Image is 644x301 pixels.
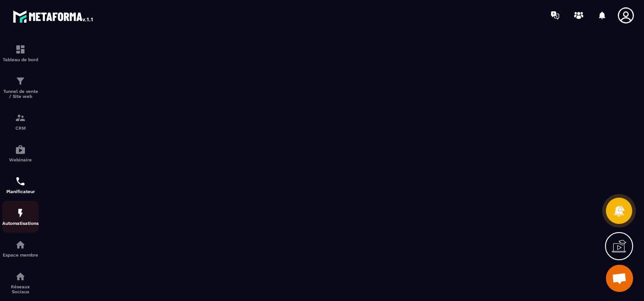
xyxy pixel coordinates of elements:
[2,57,39,62] p: Tableau de bord
[2,89,39,99] p: Tunnel de vente / Site web
[15,112,26,123] img: formation
[15,208,26,218] img: automations
[2,169,39,201] a: schedulerschedulerPlanificateur
[2,126,39,131] p: CRM
[606,265,633,292] a: Ouvrir le chat
[15,271,26,282] img: social-network
[2,106,39,137] a: formationformationCRM
[2,201,39,233] a: automationsautomationsAutomatisations
[2,221,39,226] p: Automatisations
[2,252,39,257] p: Espace membre
[15,44,26,55] img: formation
[15,144,26,155] img: automations
[2,157,39,162] p: Webinaire
[15,239,26,250] img: automations
[2,137,39,169] a: automationsautomationsWebinaire
[2,37,39,69] a: formationformationTableau de bord
[2,264,39,301] a: social-networksocial-networkRéseaux Sociaux
[15,176,26,187] img: scheduler
[2,284,39,294] p: Réseaux Sociaux
[15,76,26,87] img: formation
[2,69,39,106] a: formationformationTunnel de vente / Site web
[13,8,94,24] img: logo
[2,233,39,264] a: automationsautomationsEspace membre
[2,189,39,194] p: Planificateur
